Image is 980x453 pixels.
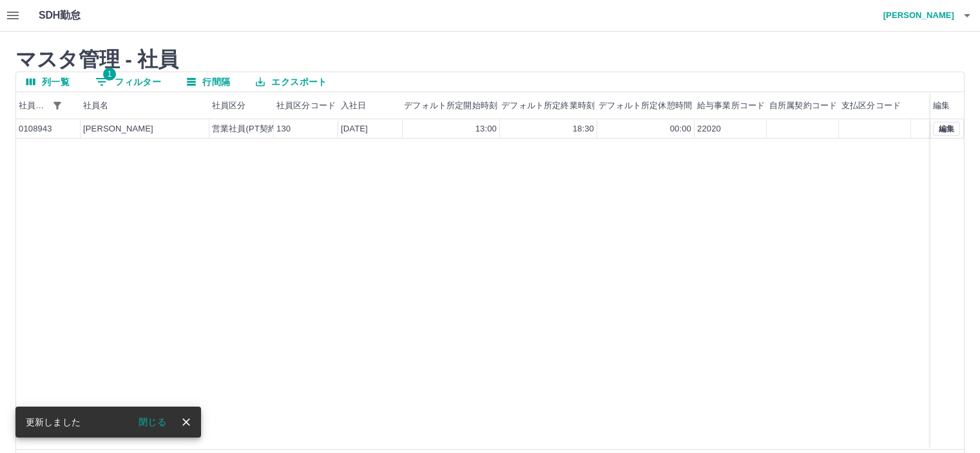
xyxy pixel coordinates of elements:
div: デフォルト所定開始時刻 [404,92,497,119]
div: 社員名 [81,92,209,119]
div: 社員番号 [16,92,81,119]
div: 編集 [930,92,964,119]
div: 支払区分コード [841,92,901,119]
div: [DATE] [341,123,368,135]
div: 給与事業所コード [697,92,765,119]
div: デフォルト所定休憩時間 [597,92,695,119]
span: 1 [103,68,116,81]
div: 営業社員(PT契約) [212,123,280,135]
div: 00:00 [670,123,691,135]
div: 給与事業所コード [695,92,767,119]
div: デフォルト所定終業時刻 [501,92,595,119]
div: 自所属契約コード [767,92,839,119]
button: フィルター表示 [48,97,66,115]
div: デフォルト所定開始時刻 [403,92,500,119]
div: 13:00 [476,123,497,135]
button: ソート [66,97,84,115]
h2: マスタ管理 - 社員 [15,47,965,72]
button: 閉じる [128,412,177,432]
div: 編集 [933,92,950,119]
div: 入社日 [338,92,403,119]
div: [PERSON_NAME] [83,123,153,135]
div: 社員区分 [209,92,274,119]
div: 社員名 [83,92,108,119]
div: 自所属契約コード [769,92,837,119]
div: 支払区分コード [839,92,911,119]
div: 22020 [697,123,721,135]
button: 行間隔 [177,72,240,92]
div: 社員区分コード [276,92,336,119]
div: 更新しました [26,410,81,434]
div: 社員区分コード [274,92,338,119]
button: フィルター表示 [85,72,171,92]
button: close [177,412,196,432]
div: 1件のフィルターを適用中 [48,97,66,115]
div: デフォルト所定休憩時間 [599,92,692,119]
div: 入社日 [341,92,366,119]
div: デフォルト所定終業時刻 [500,92,597,119]
div: 18:30 [573,123,594,135]
div: 130 [276,123,291,135]
button: 列選択 [16,72,80,92]
button: エクスポート [245,72,337,92]
div: 社員区分 [212,92,246,119]
div: 社員番号 [19,92,48,119]
button: 編集 [933,122,960,136]
div: 0108943 [19,123,52,135]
